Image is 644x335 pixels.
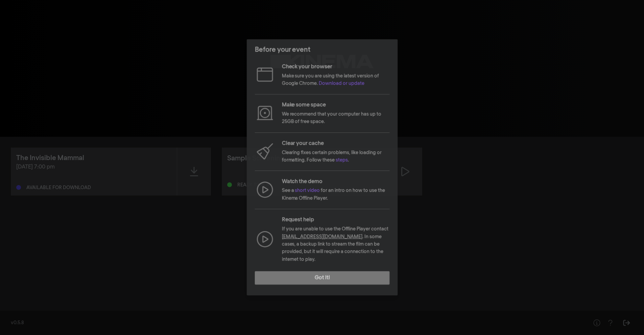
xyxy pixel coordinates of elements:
[282,101,389,109] p: Make some space
[282,72,389,87] p: Make sure you are using the latest version of Google Chrome.
[282,111,389,126] p: We recommend that your computer has up to 25GB of free space.
[282,63,389,71] p: Check your browser
[246,40,398,60] header: Before your event
[295,189,320,194] a: short video
[319,81,364,86] a: Download or update
[282,149,389,164] p: Clearing fixes certain problems, like loading or formatting. Follow these .
[255,272,389,285] button: Got it!
[282,178,389,186] p: Watch the demo
[282,187,389,203] p: See a for an intro on how to use the Kinema Offline Player.
[282,226,389,263] p: If you are unable to use the Offline Player contact . In some cases, a backup link to stream the ...
[282,139,389,148] p: Clear your cache
[335,158,348,162] a: steps
[282,216,389,224] p: Request help
[282,234,362,239] a: [EMAIL_ADDRESS][DOMAIN_NAME]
